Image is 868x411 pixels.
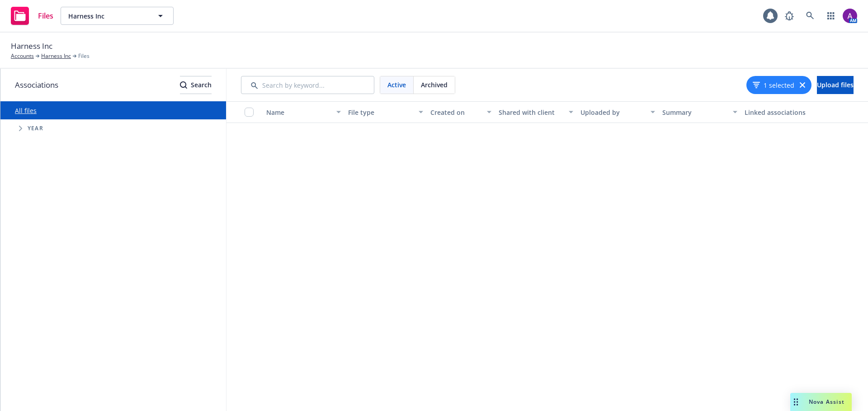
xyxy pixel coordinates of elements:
button: Summary [659,101,741,123]
div: File type [348,108,413,117]
button: Linked associations [741,101,823,123]
input: Search by keyword... [241,76,374,94]
div: Summary [662,108,727,117]
span: Upload files [817,80,854,89]
input: Select all [245,108,254,117]
a: Harness Inc [41,52,71,60]
a: Accounts [11,52,34,60]
span: Nova Assist [809,398,844,406]
span: Active [387,80,406,90]
span: Year [28,126,43,131]
div: Uploaded by [580,108,645,117]
div: Linked associations [745,108,819,117]
button: Shared with client [495,101,577,123]
a: All files [15,106,37,115]
button: Uploaded by [577,101,659,123]
button: Upload files [817,76,854,94]
a: Switch app [822,7,840,25]
span: Associations [15,79,58,91]
div: Search [180,76,212,94]
a: Search [801,7,819,25]
div: Drag to move [790,393,802,411]
span: Harness Inc [11,40,52,52]
a: Files [7,3,57,28]
div: Name [266,108,331,117]
button: Name [263,101,344,123]
button: Harness Inc [61,7,174,25]
a: Report a Bug [780,7,798,25]
div: Created on [430,108,481,117]
button: SearchSearch [180,76,212,94]
div: Shared with client [499,108,563,117]
button: Created on [427,101,495,123]
span: Archived [421,80,448,90]
div: Tree Example [0,119,226,137]
span: Harness Inc [68,11,146,21]
img: photo [843,9,857,23]
button: Nova Assist [790,393,852,411]
span: Files [38,12,53,19]
svg: Search [180,81,187,89]
button: File type [344,101,426,123]
span: Files [78,52,90,60]
button: 1 selected [753,80,794,90]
